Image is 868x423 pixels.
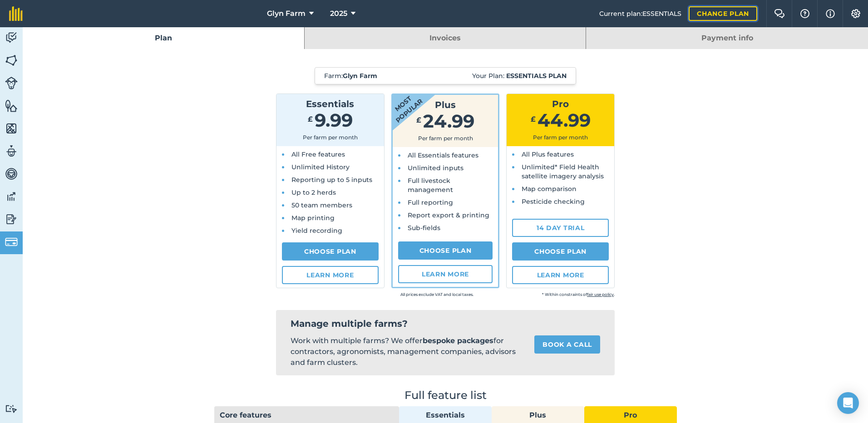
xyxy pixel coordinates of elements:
img: Two speech bubbles overlapping with the left bubble in the forefront [774,9,785,18]
img: A cog icon [850,9,861,18]
img: svg+xml;base64,PHN2ZyB4bWxucz0iaHR0cDovL3d3dy53My5vcmcvMjAwMC9zdmciIHdpZHRoPSI1NiIgaGVpZ2h0PSI2MC... [5,99,18,113]
span: 44.99 [538,109,591,131]
span: Plus [435,99,456,110]
a: Learn more [282,266,379,284]
h2: Manage multiple farms? [291,317,600,330]
strong: Essentials plan [506,72,567,80]
span: Reporting up to 5 inputs [291,176,372,184]
span: Report export & printing [408,211,489,219]
span: Sub-fields [408,224,440,232]
span: 9.99 [315,109,353,131]
a: Payment info [586,27,868,49]
img: svg+xml;base64,PHN2ZyB4bWxucz0iaHR0cDovL3d3dy53My5vcmcvMjAwMC9zdmciIHdpZHRoPSIxNyIgaGVpZ2h0PSIxNy... [826,8,835,19]
span: Unlimited* Field Health satellite imagery analysis [522,163,604,180]
span: Unlimited History [291,163,350,171]
img: svg+xml;base64,PHN2ZyB4bWxucz0iaHR0cDovL3d3dy53My5vcmcvMjAwMC9zdmciIHdpZHRoPSI1NiIgaGVpZ2h0PSI2MC... [5,122,18,135]
span: 50 team members [291,201,352,209]
a: Choose Plan [398,241,493,260]
span: Glyn Farm [267,8,306,19]
span: Per farm per month [533,134,588,141]
strong: Most popular [365,69,440,138]
span: All Free features [291,150,345,158]
a: Book a call [534,335,600,354]
strong: Glyn Farm [343,72,377,80]
span: Up to 2 herds [291,188,336,197]
a: Choose Plan [512,242,609,261]
img: svg+xml;base64,PD94bWwgdmVyc2lvbj0iMS4wIiBlbmNvZGluZz0idXRmLTgiPz4KPCEtLSBHZW5lcmF0b3I6IEFkb2JlIE... [5,212,18,226]
a: Invoices [305,27,586,49]
span: All Essentials features [408,151,478,159]
span: 24.99 [423,110,474,132]
h2: Full feature list [214,390,677,401]
span: Unlimited inputs [408,164,464,172]
a: Learn more [512,266,609,284]
a: Change plan [689,6,757,21]
img: svg+xml;base64,PD94bWwgdmVyc2lvbj0iMS4wIiBlbmNvZGluZz0idXRmLTgiPz4KPCEtLSBHZW5lcmF0b3I6IEFkb2JlIE... [5,404,18,413]
img: svg+xml;base64,PD94bWwgdmVyc2lvbj0iMS4wIiBlbmNvZGluZz0idXRmLTgiPz4KPCEtLSBHZW5lcmF0b3I6IEFkb2JlIE... [5,190,18,203]
span: Current plan : ESSENTIALS [599,9,681,19]
span: All Plus features [522,150,574,158]
img: svg+xml;base64,PD94bWwgdmVyc2lvbj0iMS4wIiBlbmNvZGluZz0idXRmLTgiPz4KPCEtLSBHZW5lcmF0b3I6IEFkb2JlIE... [5,77,18,89]
img: svg+xml;base64,PD94bWwgdmVyc2lvbj0iMS4wIiBlbmNvZGluZz0idXRmLTgiPz4KPCEtLSBHZW5lcmF0b3I6IEFkb2JlIE... [5,31,18,44]
span: Full livestock management [408,177,453,194]
span: Map printing [291,214,335,222]
small: All prices exclude VAT and local taxes. [332,290,473,299]
img: svg+xml;base64,PHN2ZyB4bWxucz0iaHR0cDovL3d3dy53My5vcmcvMjAwMC9zdmciIHdpZHRoPSI1NiIgaGVpZ2h0PSI2MC... [5,54,18,67]
div: Open Intercom Messenger [837,392,859,414]
span: Per farm per month [418,135,473,142]
a: 14 day trial [512,219,609,237]
span: £ [531,115,536,123]
img: svg+xml;base64,PD94bWwgdmVyc2lvbj0iMS4wIiBlbmNvZGluZz0idXRmLTgiPz4KPCEtLSBHZW5lcmF0b3I6IEFkb2JlIE... [5,236,18,248]
img: fieldmargin Logo [9,6,23,21]
small: * Within constraints of . [473,290,615,299]
a: Learn more [398,265,493,283]
span: Pro [552,98,569,109]
span: Essentials [306,98,354,109]
img: A question mark icon [799,9,810,18]
span: £ [308,115,313,123]
span: £ [416,116,421,124]
a: fair use policy [587,292,614,297]
span: Farm : [324,71,377,80]
span: Map comparison [522,185,577,193]
img: svg+xml;base64,PD94bWwgdmVyc2lvbj0iMS4wIiBlbmNvZGluZz0idXRmLTgiPz4KPCEtLSBHZW5lcmF0b3I6IEFkb2JlIE... [5,167,18,181]
img: svg+xml;base64,PD94bWwgdmVyc2lvbj0iMS4wIiBlbmNvZGluZz0idXRmLTgiPz4KPCEtLSBHZW5lcmF0b3I6IEFkb2JlIE... [5,144,18,158]
p: Work with multiple farms? We offer for contractors, agronomists, management companies, advisors a... [291,335,520,368]
span: Per farm per month [303,134,358,141]
a: Choose Plan [282,242,379,261]
span: 2025 [330,8,347,19]
strong: bespoke packages [423,336,493,345]
a: Plan [23,27,304,49]
span: Pesticide checking [522,197,585,206]
span: Full reporting [408,198,453,207]
span: Your Plan: [472,71,567,80]
span: Yield recording [291,226,342,235]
